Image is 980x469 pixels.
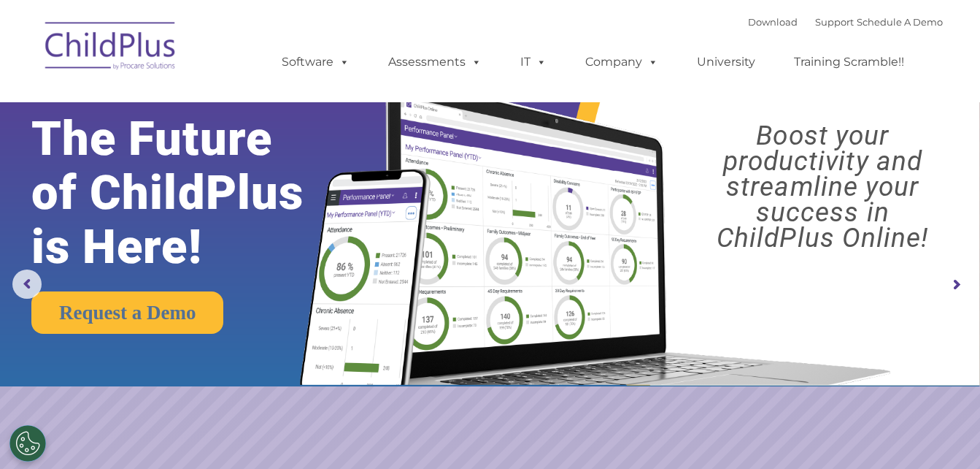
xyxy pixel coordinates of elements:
[677,123,968,251] rs-layer: Boost your productivity and streamline your success in ChildPlus Online!
[571,47,673,77] a: Company
[203,156,265,167] span: Phone number
[857,16,943,28] a: Schedule A Demo
[9,425,46,462] button: Cookies Settings
[374,47,496,77] a: Assessments
[682,47,770,77] a: University
[38,12,184,85] img: ChildPlus by Procare Solutions
[31,291,223,334] a: Request a Demo
[815,16,854,28] a: Support
[779,47,919,77] a: Training Scramble!!
[748,16,798,28] a: Download
[267,47,364,77] a: Software
[203,96,247,107] span: Last name
[31,112,344,274] rs-layer: The Future of ChildPlus is Here!
[748,16,943,28] font: |
[506,47,561,77] a: IT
